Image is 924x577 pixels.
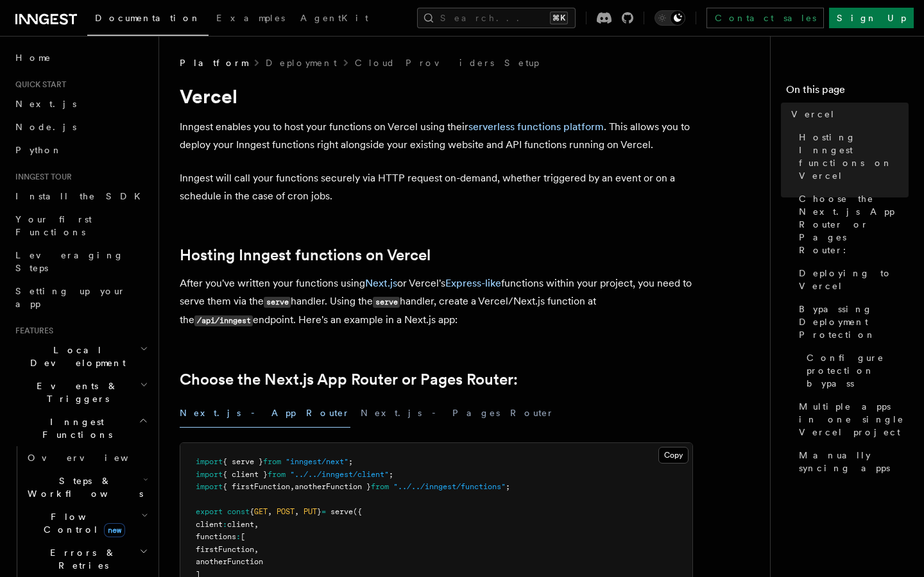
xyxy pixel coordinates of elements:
span: Quick start [10,79,66,90]
span: AgentKit [300,13,368,23]
span: { [250,507,254,516]
code: serve [373,297,400,308]
a: Documentation [87,4,209,36]
button: Steps & Workflows [22,469,151,505]
span: ({ [353,507,362,516]
a: Deploying to Vercel [794,262,909,297]
a: Contact sales [706,8,824,28]
a: serverless functions platform [468,121,604,133]
button: Search...⌘K [417,8,576,28]
span: ; [348,457,353,466]
span: "../../inngest/functions" [393,482,506,491]
span: PUT [304,507,317,516]
span: firstFunction [196,545,254,554]
a: Cloud Providers Setup [355,56,539,69]
span: : [236,532,241,541]
span: { serve } [223,457,263,466]
span: Features [10,326,53,336]
a: Python [10,138,151,162]
span: { client } [223,470,268,479]
span: from [268,470,286,479]
span: serve [330,507,353,516]
a: Leveraging Steps [10,244,151,280]
button: Inngest Functions [10,410,151,446]
kbd: ⌘K [550,12,568,24]
span: ; [506,482,510,491]
span: from [263,457,281,466]
a: Home [10,46,151,69]
a: Hosting Inngest functions on Vercel [794,126,909,187]
span: anotherFunction } [295,482,371,491]
p: After you've written your functions using or Vercel's functions within your project, you need to ... [180,274,693,330]
span: ; [389,470,393,479]
span: from [371,482,389,491]
span: { firstFunction [223,482,290,491]
span: Leveraging Steps [15,250,124,273]
span: import [196,457,223,466]
span: client [227,520,254,529]
p: Inngest enables you to host your functions on Vercel using their . This allows you to deploy your... [180,118,693,154]
span: Setting up your app [15,286,126,309]
span: Choose the Next.js App Router or Pages Router: [799,192,909,256]
span: "inngest/next" [286,457,348,466]
span: "../../inngest/client" [290,470,389,479]
span: Flow Control [22,510,141,536]
span: Manually syncing apps [799,449,909,474]
span: , [268,507,272,516]
span: import [196,482,223,491]
span: } [317,507,321,516]
span: : [223,520,227,529]
span: , [295,507,299,516]
a: Hosting Inngest functions on Vercel [180,246,431,264]
code: serve [264,297,291,308]
span: export [196,507,223,516]
span: Next.js [15,99,76,109]
span: functions [196,532,236,541]
a: Install the SDK [10,185,151,208]
a: Express-like [445,277,501,289]
a: Manually syncing apps [794,444,909,480]
span: Configure protection bypass [807,351,909,390]
button: Toggle dark mode [654,10,685,26]
span: Python [15,145,62,155]
span: const [227,507,250,516]
span: Examples [216,13,285,23]
span: Multiple apps in one single Vercel project [799,400,909,439]
span: new [104,523,125,537]
span: Node.js [15,122,76,132]
span: Inngest Functions [10,415,139,441]
span: Steps & Workflows [22,474,143,500]
a: Node.js [10,115,151,138]
a: Next.js [365,277,397,289]
span: = [321,507,326,516]
button: Events & Triggers [10,374,151,410]
a: Multiple apps in one single Vercel project [794,395,909,444]
span: Local Development [10,344,140,369]
h1: Vercel [180,85,693,108]
span: GET [254,507,268,516]
span: anotherFunction [196,557,263,566]
button: Next.js - App Router [180,399,350,428]
a: Overview [22,446,151,469]
button: Next.js - Pages Router [361,399,554,428]
p: Inngest will call your functions securely via HTTP request on-demand, whether triggered by an eve... [180,169,693,205]
span: [ [241,532,245,541]
span: Home [15,51,51,64]
span: POST [277,507,295,516]
a: Next.js [10,92,151,115]
span: import [196,470,223,479]
span: Hosting Inngest functions on Vercel [799,131,909,182]
a: Deployment [266,56,337,69]
code: /api/inngest [194,315,253,326]
span: Deploying to Vercel [799,267,909,292]
span: Events & Triggers [10,380,140,405]
a: Bypassing Deployment Protection [794,297,909,346]
a: Choose the Next.js App Router or Pages Router: [794,187,909,262]
a: Your first Functions [10,208,151,244]
a: Choose the Next.js App Router or Pages Router: [180,371,518,389]
a: Sign Up [829,8,914,28]
span: Platform [180,56,248,69]
a: Configure protection bypass [801,346,909,395]
span: Your first Functions [15,214,92,237]
span: Documentation [95,13,201,23]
